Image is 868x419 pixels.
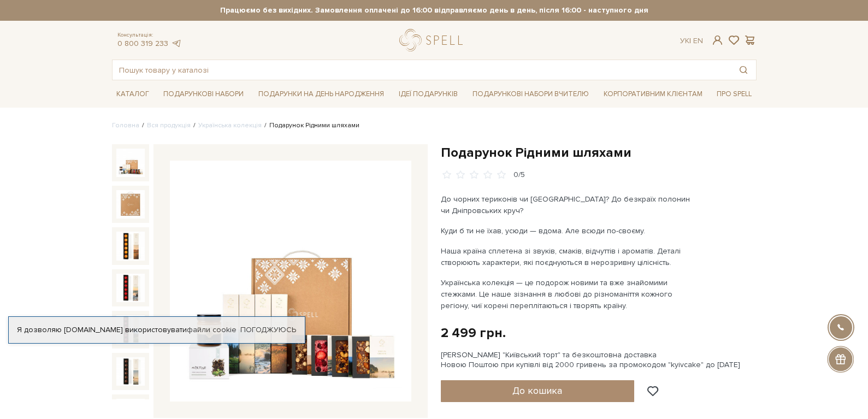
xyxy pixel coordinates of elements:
img: Подарунок Рідними шляхами [170,161,411,402]
img: Подарунок Рідними шляхами [116,357,145,386]
button: Пошук товару у каталозі [731,60,756,80]
div: 2 499 грн. [441,324,506,341]
img: Подарунок Рідними шляхами [116,274,145,302]
a: Головна [112,121,139,129]
a: Про Spell [712,86,756,103]
p: Українська колекція — це подорож новими та вже знайомими стежками. Це наше зізнання в любові до р... [441,277,697,311]
a: файли cookie [187,325,237,334]
a: Погоджуюсь [240,325,296,335]
a: Вся продукція [147,121,191,129]
div: Ук [680,36,703,46]
input: Пошук товару у каталозі [113,60,731,80]
img: Подарунок Рідними шляхами [116,190,145,219]
p: До чорних териконів чи [GEOGRAPHIC_DATA]? До безкраїх полонин чи Дніпровських круч? [441,193,697,216]
a: Подарункові набори Вчителю [468,85,593,103]
a: Подарункові набори [159,86,248,103]
img: Подарунок Рідними шляхами [116,315,145,344]
span: Консультація: [117,32,182,39]
div: 0/5 [513,170,525,180]
a: En [693,36,703,45]
button: До кошика [441,380,635,402]
h1: Подарунок Рідними шляхами [441,144,757,161]
img: Подарунок Рідними шляхами [116,232,145,260]
a: logo [399,29,468,51]
img: Подарунок Рідними шляхами [116,149,145,177]
div: Я дозволяю [DOMAIN_NAME] використовувати [9,325,305,335]
a: Ідеї подарунків [394,86,462,103]
p: Наша країна сплетена зі звуків, смаків, відчуттів і ароматів. Деталі створюють характери, які поє... [441,245,697,268]
a: Корпоративним клієнтам [599,86,707,103]
div: [PERSON_NAME] "Київський торт" та безкоштовна доставка Новою Поштою при купівлі від 2000 гривень ... [441,350,757,370]
a: telegram [171,39,182,48]
a: 0 800 319 233 [117,39,168,48]
a: Подарунки на День народження [254,86,388,103]
span: | [689,36,691,45]
span: До кошика [512,385,562,397]
strong: Працюємо без вихідних. Замовлення оплачені до 16:00 відправляємо день в день, після 16:00 - насту... [112,5,757,15]
li: Подарунок Рідними шляхами [262,121,359,131]
p: Куди б ти не їхав, усюди — вдома. Але всюди по-своєму. [441,225,697,237]
a: Українська колекція [198,121,262,129]
a: Каталог [112,86,153,103]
